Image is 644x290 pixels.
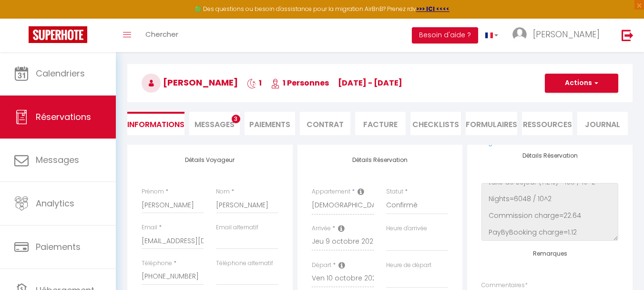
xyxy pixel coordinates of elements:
[312,187,350,196] label: Appartement
[410,112,461,135] li: CHECKLISTS
[245,112,295,135] li: Paiements
[545,74,618,93] button: Actions
[355,112,406,135] li: Facture
[481,250,618,257] h4: Remarques
[145,29,178,39] span: Chercher
[216,223,258,232] label: Email alternatif
[416,5,450,13] a: >>> ICI <<<<
[142,157,278,163] h4: Détails Voyageur
[142,259,172,268] label: Téléphone
[127,112,184,135] li: Informations
[386,187,403,196] label: Statut
[481,139,538,147] a: Page de réservation
[216,187,230,196] label: Nom
[142,223,157,232] label: Email
[36,154,79,166] span: Messages
[512,27,527,42] img: ...
[533,28,600,40] span: [PERSON_NAME]
[522,112,572,135] li: Ressources
[232,115,240,123] span: 3
[36,241,81,253] span: Paiements
[142,76,238,88] span: [PERSON_NAME]
[622,29,634,41] img: logout
[466,112,517,135] li: FORMULAIRES
[300,112,350,135] li: Contrat
[29,26,87,43] img: Super Booking
[36,67,85,79] span: Calendriers
[338,77,402,88] span: [DATE] - [DATE]
[271,77,329,88] span: 1 Personnes
[216,259,273,268] label: Téléphone alternatif
[36,197,74,209] span: Analytics
[247,77,262,88] span: 1
[386,224,427,233] label: Heure d'arrivée
[386,261,431,270] label: Heure de départ
[194,119,235,130] span: Messages
[412,27,478,43] button: Besoin d'aide ?
[312,224,331,233] label: Arrivée
[505,19,612,52] a: ... [PERSON_NAME]
[142,187,164,196] label: Prénom
[312,261,331,270] label: Départ
[312,157,449,163] h4: Détails Réservation
[481,281,528,290] label: Commentaires
[577,112,628,135] li: Journal
[36,111,91,123] span: Réservations
[138,19,185,52] a: Chercher
[481,152,618,159] h4: Détails Réservation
